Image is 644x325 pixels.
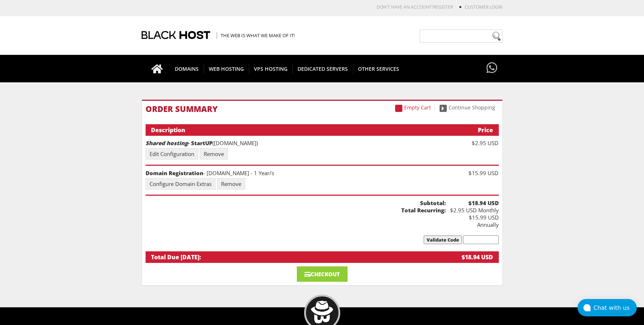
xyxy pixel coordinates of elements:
[311,301,333,324] img: BlackHOST mascont, Blacky.
[593,304,637,311] div: Chat with us
[151,253,442,261] div: Total Due [DATE]:
[146,148,198,160] a: Edit Configuration
[420,30,503,43] input: Need help?
[217,32,295,39] span: The Web is what we make of it!
[170,64,204,74] span: DOMAINS
[151,126,442,134] div: Description
[446,199,499,228] div: $2.95 USD Monthly $15.99 USD Annually
[353,64,404,74] span: OTHER SERVICES
[446,169,499,177] div: $15.99 USD
[146,169,446,177] div: - [DOMAIN_NAME] - 1 Year/s
[146,178,216,190] a: Configure Domain Extras
[204,64,249,74] span: WEB HOSTING
[293,64,353,74] span: DEDICATED SERVERS
[146,207,446,214] b: Total Recurring:
[578,299,637,316] button: Chat with us
[146,199,446,207] b: Subtotal:
[353,55,404,82] a: OTHER SERVICES
[446,199,499,207] b: $18.94 USD
[392,103,435,112] a: Empty Cart
[249,55,293,82] a: VPS HOSTING
[170,55,204,82] a: DOMAINS
[297,266,347,282] a: Checkout
[249,64,293,74] span: VPS HOSTING
[442,253,493,261] div: $18.94 USD
[424,235,462,244] input: Validate Code
[146,169,203,177] strong: Domain Registration
[217,178,245,190] a: Remove
[442,126,493,134] div: Price
[436,103,499,112] a: Continue Shopping
[465,4,502,10] a: Customer Login
[293,55,353,82] a: DEDICATED SERVERS
[146,139,446,147] div: ([DOMAIN_NAME])
[446,139,499,147] div: $2.95 USD
[200,148,228,160] a: Remove
[146,139,212,147] strong: - StartUP
[485,55,499,82] a: Have questions?
[366,4,453,10] li: Don't have an account?
[146,139,188,147] em: Shared hosting
[144,55,170,82] a: Go to homepage
[146,104,499,113] h1: Order Summary
[433,4,453,10] a: REGISTER
[204,55,249,82] a: WEB HOSTING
